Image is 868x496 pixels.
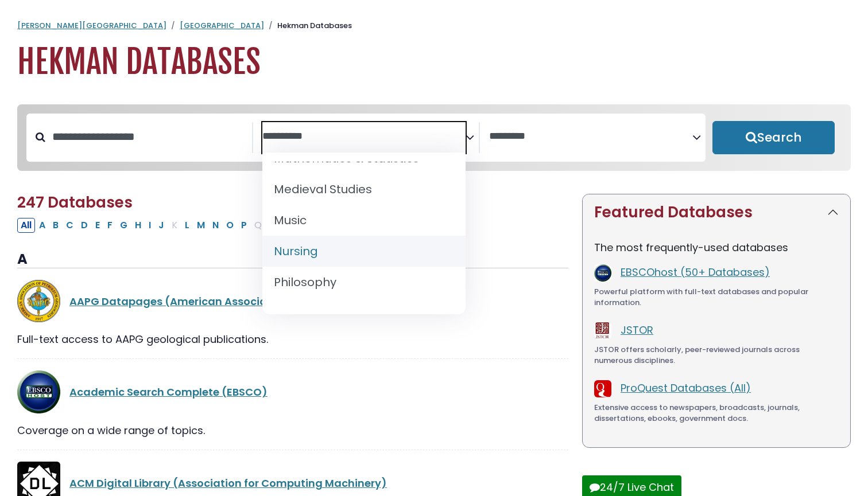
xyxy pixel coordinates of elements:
div: Alpha-list to filter by first letter of database name [17,217,405,232]
li: Philosophy [262,267,466,298]
button: Filter Results I [145,218,154,233]
h1: Hekman Databases [17,43,851,81]
li: Physics [262,298,466,329]
p: The most frequently-used databases [594,240,839,255]
a: ProQuest Databases (All) [621,381,751,395]
input: Search database by title or keyword [45,127,252,146]
button: Submit for Search Results [712,121,835,154]
button: Filter Results H [131,218,145,233]
a: [PERSON_NAME][GEOGRAPHIC_DATA] [17,20,166,31]
div: JSTOR offers scholarly, peer-reviewed journals across numerous disciplines. [594,344,839,366]
h3: A [17,251,568,268]
nav: Search filters [17,104,851,171]
button: Filter Results M [193,218,208,233]
button: Filter Results F [104,218,116,233]
button: All [17,218,35,233]
div: Coverage on a wide range of topics. [17,423,568,438]
button: Filter Results P [238,218,250,233]
button: Featured Databases [583,194,850,231]
button: Filter Results N [209,218,222,233]
button: Filter Results O [223,218,237,233]
button: Filter Results E [92,218,103,233]
a: [GEOGRAPHIC_DATA] [180,20,264,31]
a: Academic Search Complete (EBSCO) [69,385,268,399]
button: Filter Results J [155,218,168,233]
button: Filter Results D [77,218,91,233]
button: Filter Results C [63,218,77,233]
a: AAPG Datapages (American Association of Petroleum Geologists) [69,294,425,308]
button: Filter Results B [49,218,62,233]
button: Filter Results G [117,218,131,233]
div: Powerful platform with full-text databases and popular information. [594,286,839,308]
span: 247 Databases [17,192,133,213]
a: EBSCOhost (50+ Databases) [621,265,770,279]
nav: breadcrumb [17,20,851,32]
textarea: Search [262,131,466,143]
li: Nursing [262,236,466,267]
button: Filter Results L [181,218,193,233]
li: Hekman Databases [264,20,352,32]
li: Music [262,205,466,236]
div: Extensive access to newspapers, broadcasts, journals, dissertations, ebooks, government docs. [594,402,839,424]
div: Full-text access to AAPG geological publications. [17,331,568,347]
a: JSTOR [621,323,653,337]
button: Filter Results A [36,218,49,233]
textarea: Search [489,131,692,143]
li: Medieval Studies [262,174,466,205]
a: ACM Digital Library (Association for Computing Machinery) [69,476,387,490]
